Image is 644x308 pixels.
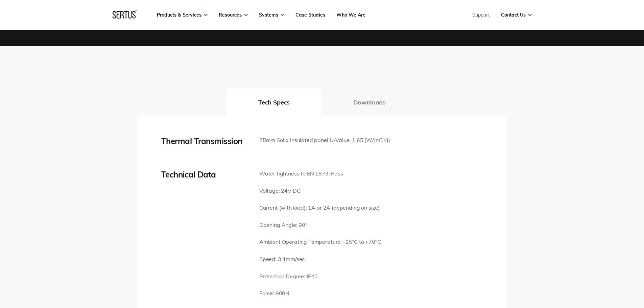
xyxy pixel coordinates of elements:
[259,136,390,145] p: 25mm Solid insulated panel U-Value: 1.65 (W/(m².K))
[321,89,418,116] button: Downloads
[336,12,365,18] a: Who We Are
[259,187,381,195] p: Voltage: 24V DC
[295,12,325,18] a: Case Studies
[501,12,532,18] a: Contact Us
[161,169,249,180] div: Technical Data
[259,238,381,246] p: Ambient Operating Temperature: -25°C to +70°C
[259,289,381,298] p: Force: 900N
[259,272,381,281] p: Protection Degree: IP40
[472,12,490,18] a: Support
[259,169,381,178] p: Water tightness to EN 1873: Pass
[259,12,284,18] a: Systems
[157,12,208,18] a: Products & Services
[161,136,249,146] div: Thermal Transmission
[522,230,644,308] iframe: Chat Widget
[259,221,381,230] p: Opening Angle: 90°
[259,255,381,264] p: Speed: 3.4mm/sec
[219,12,248,18] a: Resources
[259,204,381,212] p: Current (with load): 1A or 2A (depending on size)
